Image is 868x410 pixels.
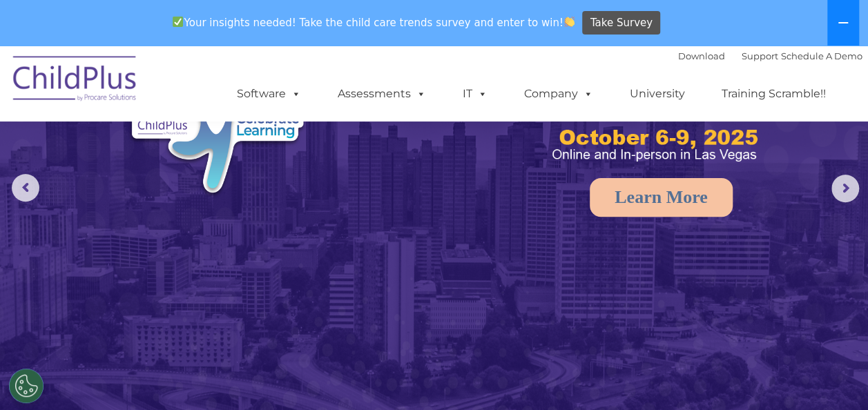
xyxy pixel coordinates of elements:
a: Download [678,50,725,61]
a: IT [449,80,501,108]
button: Cookies Settings [9,369,44,403]
a: University [616,80,699,108]
font: | [678,50,862,61]
a: Support [742,50,778,61]
span: Take Survey [590,11,653,35]
a: Training Scramble!! [708,80,840,108]
img: 👏 [564,17,575,27]
a: Schedule A Demo [781,50,862,61]
span: Last name [192,91,234,101]
span: Your insights needed! Take the child care trends survey and enter to win! [167,9,581,36]
img: ✅ [173,17,183,27]
a: Software [223,80,315,108]
img: ChildPlus by Procare Solutions [6,46,144,115]
a: Learn More [590,178,733,217]
a: Assessments [324,80,440,108]
span: Phone number [192,148,251,158]
a: Take Survey [582,11,660,35]
a: Company [510,80,607,108]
